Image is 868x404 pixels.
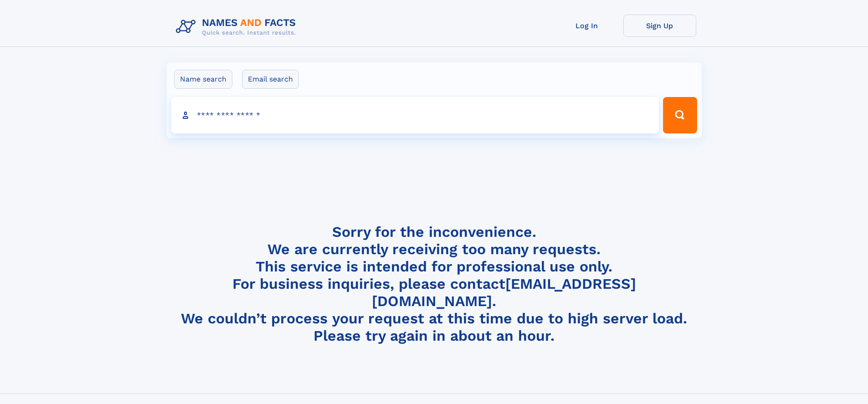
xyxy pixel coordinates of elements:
[171,97,659,133] input: search input
[172,15,303,39] img: Logo Names and Facts
[174,70,232,89] label: Name search
[663,97,697,133] button: Search Button
[242,70,299,89] label: Email search
[372,275,636,310] a: [EMAIL_ADDRESS][DOMAIN_NAME]
[172,223,696,345] h4: Sorry for the inconvenience. We are currently receiving too many requests. This service is intend...
[550,15,623,37] a: Log In
[623,15,696,37] a: Sign Up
